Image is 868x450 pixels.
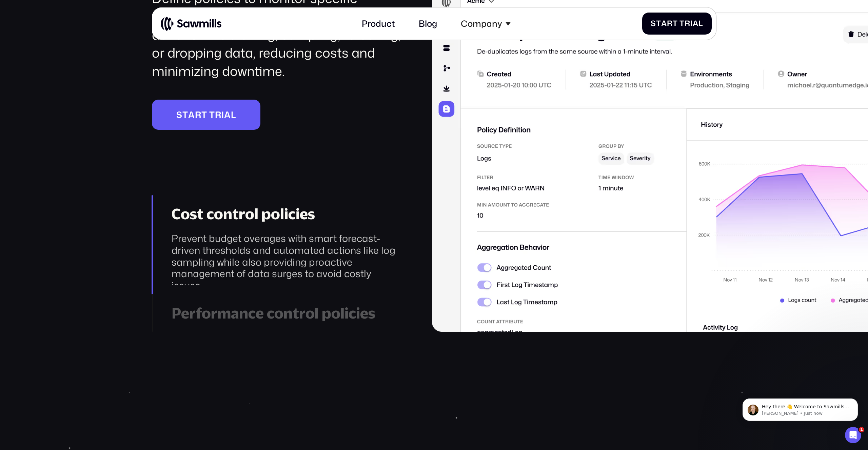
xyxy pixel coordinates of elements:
[182,109,188,120] span: t
[355,12,401,35] a: Product
[195,109,201,120] span: r
[845,427,861,443] iframe: Intercom live chat
[188,109,195,120] span: a
[152,100,260,129] a: StartTrial
[656,19,661,28] span: t
[201,109,207,120] span: t
[642,13,712,35] a: StartTrial
[172,205,401,223] div: Cost control policies
[667,19,673,28] span: r
[693,19,698,28] span: a
[215,109,221,120] span: r
[461,18,502,29] div: Company
[859,427,864,432] span: 1
[732,384,868,432] iframe: Intercom notifications message
[661,19,667,28] span: a
[172,232,401,291] div: Prevent budget overages with smart forecast-driven thresholds and automated actions like log samp...
[651,19,656,28] span: S
[231,109,236,120] span: l
[679,19,685,28] span: T
[176,109,182,120] span: S
[412,12,443,35] a: Blog
[454,12,517,35] div: Company
[673,19,678,28] span: t
[690,19,693,28] span: i
[221,109,224,120] span: i
[224,109,231,120] span: a
[685,19,690,28] span: r
[209,109,215,120] span: T
[698,19,703,28] span: l
[172,304,401,322] div: Performance control policies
